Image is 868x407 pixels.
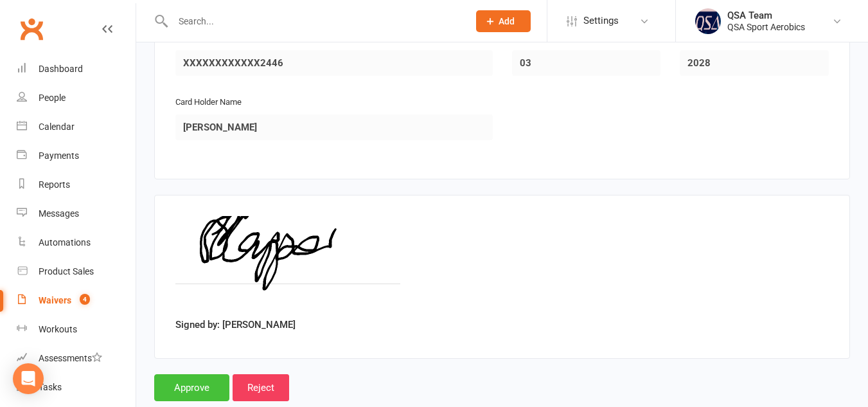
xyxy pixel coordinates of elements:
button: Add [476,10,531,32]
a: Reports [17,170,136,199]
a: Calendar [17,113,136,141]
a: Dashboard [17,55,136,84]
a: Automations [17,228,136,257]
img: thumb_image1645967867.png [695,8,721,34]
div: Automations [39,237,91,248]
div: People [39,93,66,103]
a: Payments [17,141,136,170]
div: Assessments [39,353,102,363]
a: Waivers 4 [17,286,136,315]
a: Assessments [17,344,136,373]
div: Open Intercom Messenger [13,363,44,394]
div: Waivers [39,295,71,305]
div: Calendar [39,122,75,132]
span: Add [499,16,515,26]
label: Card Holder Name [175,96,242,109]
a: Tasks [17,373,136,402]
span: Settings [583,6,619,35]
span: 4 [80,294,90,305]
div: Dashboard [39,64,83,74]
a: Clubworx [15,13,48,45]
input: Search... [169,12,459,30]
div: Workouts [39,324,77,334]
div: QSA Team [727,10,805,21]
div: Payments [39,150,79,161]
a: Workouts [17,315,136,344]
div: Product Sales [39,266,94,276]
a: People [17,84,136,113]
img: image1760358444.png [175,216,400,312]
div: QSA Sport Aerobics [727,21,805,33]
input: Reject [233,374,289,401]
a: Messages [17,199,136,228]
label: Signed by: [PERSON_NAME] [175,317,296,332]
a: Product Sales [17,257,136,286]
div: Reports [39,179,70,190]
input: Approve [154,374,229,401]
div: Tasks [39,382,62,392]
div: Messages [39,208,79,219]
